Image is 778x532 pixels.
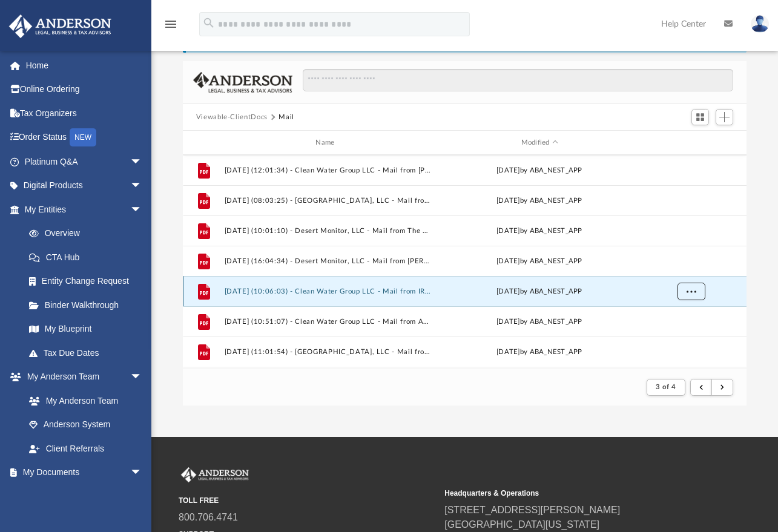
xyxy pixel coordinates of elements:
a: Entity Change Request [17,269,160,294]
div: id [648,137,733,148]
img: Anderson Advisors Platinum Portal [5,15,115,38]
button: [DATE] (11:01:54) - [GEOGRAPHIC_DATA], LLC - Mail from NVEnergy®.pdf [224,348,430,356]
a: Anderson System [17,413,154,437]
a: [GEOGRAPHIC_DATA][US_STATE] [444,519,599,530]
a: Home [8,53,160,77]
input: Search files and folders [303,69,733,92]
button: More options [677,283,705,301]
a: Platinum Q&Aarrow_drop_down [8,149,160,174]
a: My Anderson Teamarrow_drop_down [8,365,154,389]
a: Digital Productsarrow_drop_down [8,174,160,198]
div: [DATE] by ABA_NEST_APP [436,347,642,358]
span: arrow_drop_down [130,461,154,485]
span: 3 of 4 [656,384,676,390]
div: [DATE] by ABA_NEST_APP [436,226,642,237]
a: My Anderson Team [17,389,148,413]
a: Box [17,484,148,508]
span: arrow_drop_down [130,174,154,199]
small: TOLL FREE [179,495,436,506]
a: menu [163,23,178,31]
a: Overview [17,222,160,246]
div: NEW [70,128,96,146]
a: CTA Hub [17,245,160,269]
div: [DATE] by ABA_NEST_APP [436,195,642,206]
i: menu [163,17,178,31]
div: [DATE] by ABA_NEST_APP [436,286,642,297]
button: [DATE] (10:51:07) - Clean Water Group LLC - Mail from A CLEAN WATER GROUP LLC.pdf [224,318,430,326]
button: [DATE] (16:04:34) - Desert Monitor, LLC - Mail from [PERSON_NAME] Association Management.pdf [224,257,430,265]
div: id [188,137,219,148]
div: [DATE] by ABA_NEST_APP [436,165,642,176]
button: 3 of 4 [647,379,685,396]
div: [DATE] by ABA_NEST_APP [436,317,642,327]
span: arrow_drop_down [130,365,154,390]
button: [DATE] (08:03:25) - [GEOGRAPHIC_DATA], LLC - Mail from City of [PERSON_NAME] Utility Services.pdf [224,197,430,205]
a: Binder Walkthrough [17,293,160,317]
div: Modified [436,137,643,148]
button: [DATE] (12:01:34) - Clean Water Group LLC - Mail from [PERSON_NAME].pdf [224,166,430,174]
button: Mail [279,112,294,123]
button: Add [716,109,734,126]
img: User Pic [751,15,769,33]
button: Switch to Grid View [691,109,710,126]
button: Viewable-ClientDocs [196,112,268,123]
a: 800.706.4741 [179,512,238,522]
a: Tax Organizers [8,101,160,125]
span: arrow_drop_down [130,149,154,174]
a: My Entitiesarrow_drop_down [8,197,160,222]
img: Anderson Advisors Platinum Portal [179,467,251,483]
button: [DATE] (10:06:03) - Clean Water Group LLC - Mail from IRS.pdf [224,287,430,295]
div: grid [183,155,747,369]
span: arrow_drop_down [130,197,154,222]
div: [DATE] by ABA_NEST_APP [436,256,642,267]
small: Headquarters & Operations [444,488,702,499]
a: Client Referrals [17,436,154,461]
a: My Blueprint [17,317,154,341]
a: Online Ordering [8,77,160,102]
a: [STREET_ADDRESS][PERSON_NAME] [444,505,620,515]
a: Tax Due Dates [17,341,160,365]
a: My Documentsarrow_drop_down [8,461,154,485]
div: Name [223,137,430,148]
i: search [202,16,216,30]
button: [DATE] (10:01:10) - Desert Monitor, LLC - Mail from The Board of Directors of Green Valley South ... [224,227,430,235]
a: Order StatusNEW [8,125,160,150]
